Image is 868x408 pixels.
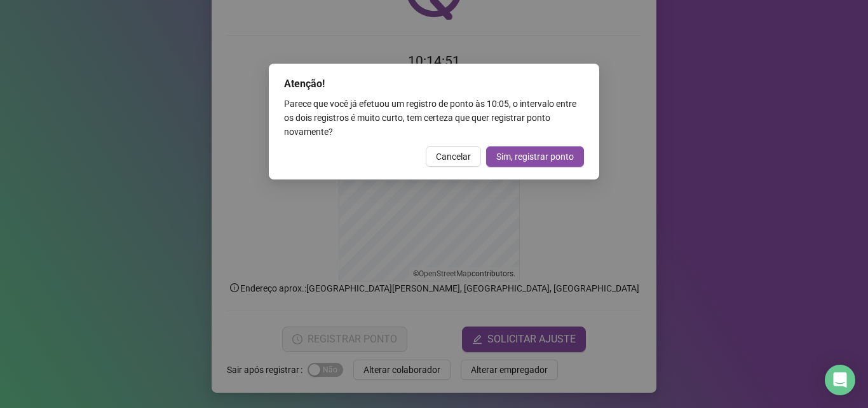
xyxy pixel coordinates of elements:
[284,97,584,139] div: Parece que você já efetuou um registro de ponto às 10:05 , o intervalo entre os dois registros é ...
[436,150,471,164] span: Cancelar
[486,146,584,167] button: Sim, registrar ponto
[284,76,584,92] div: Atenção!
[496,150,574,164] span: Sim, registrar ponto
[825,365,855,395] div: Open Intercom Messenger
[426,146,481,167] button: Cancelar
